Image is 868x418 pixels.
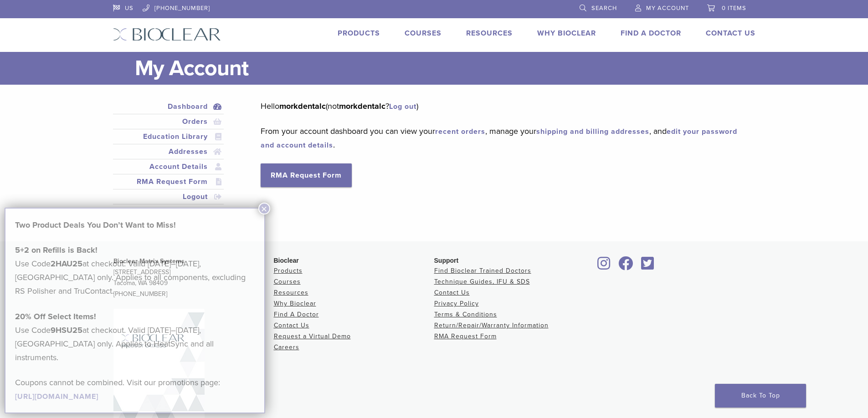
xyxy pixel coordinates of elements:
a: Account Details [115,161,222,172]
a: Find Bioclear Trained Doctors [434,267,531,275]
p: Use Code at checkout. Valid [DATE]–[DATE], [GEOGRAPHIC_DATA] only. Applies to all components, exc... [15,243,255,298]
a: Resources [274,289,308,296]
img: Bioclear [113,28,221,41]
a: Find A Doctor [621,29,681,38]
a: RMA Request Form [434,332,497,340]
strong: 9HSU25 [51,325,82,335]
a: Why Bioclear [537,29,596,38]
span: Search [591,5,617,12]
a: Return/Repair/Warranty Information [434,321,549,329]
a: Contact Us [706,29,755,38]
a: Courses [274,278,301,285]
a: recent orders [435,127,485,136]
strong: 20% Off Select Items! [15,311,96,321]
strong: morkdentalc [279,101,326,111]
a: Bioclear [595,262,614,271]
a: Contact Us [434,289,470,296]
nav: Account pages [113,99,224,215]
a: Log out [389,102,416,111]
a: Addresses [115,146,222,157]
a: Request a Virtual Demo [274,332,351,340]
a: Orders [115,116,222,127]
a: Technique Guides, IFU & SDS [434,278,530,285]
a: Dashboard [115,101,222,112]
a: Contact Us [274,321,309,329]
strong: Two Product Deals You Don’t Want to Miss! [15,220,176,230]
a: Careers [274,343,299,351]
p: Use Code at checkout. Valid [DATE]–[DATE], [GEOGRAPHIC_DATA] only. Applies to HeatSync and all in... [15,310,255,364]
button: Close [258,203,270,214]
span: Support [434,257,459,264]
a: Find A Doctor [274,311,319,318]
a: RMA Request Form [261,163,352,187]
strong: morkdentalc [339,101,385,111]
strong: 5+2 on Refills is Back! [15,245,98,255]
p: Coupons cannot be combined. Visit our promotions page: [15,376,255,403]
a: RMA Request Form [115,176,222,187]
a: Bioclear [616,262,637,271]
a: Resources [466,29,513,38]
span: Bioclear [274,257,299,264]
p: Hello (not ? ) [261,99,741,113]
a: Products [338,29,380,38]
a: Logout [115,191,222,202]
span: 0 items [722,5,746,12]
strong: 2HAU25 [51,259,82,269]
a: Education Library [115,131,222,142]
p: From your account dashboard you can view your , manage your , and . [261,124,741,152]
a: Products [274,267,303,275]
a: Why Bioclear [274,300,316,307]
a: shipping and billing addresses [536,127,649,136]
a: Courses [405,29,442,38]
h1: My Account [135,52,755,85]
a: Terms & Conditions [434,311,497,318]
span: My Account [646,5,689,12]
a: Privacy Policy [434,300,479,307]
a: Bioclear [638,262,657,271]
a: [URL][DOMAIN_NAME] [15,392,98,401]
a: Back To Top [715,384,806,408]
